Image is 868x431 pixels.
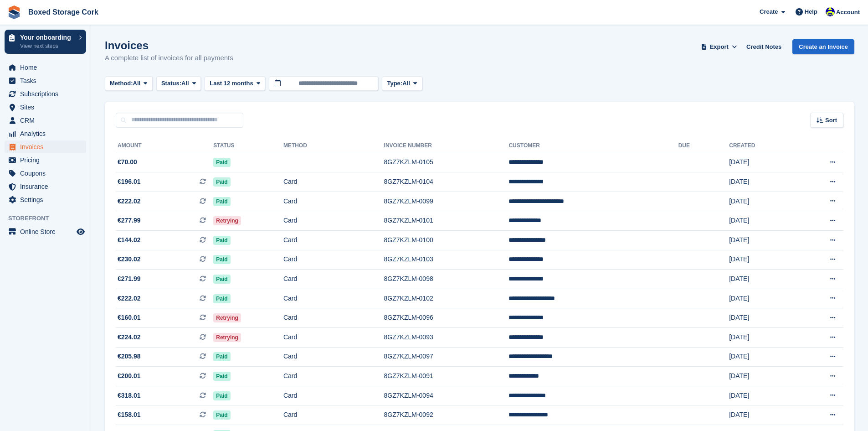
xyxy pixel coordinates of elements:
td: [DATE] [729,347,795,367]
td: 8GZ7KZLM-0097 [384,347,509,367]
td: [DATE] [729,386,795,405]
td: Card [283,289,384,308]
td: 8GZ7KZLM-0105 [384,153,509,172]
td: [DATE] [729,270,795,289]
button: Method: All [105,76,153,91]
td: Card [283,347,384,367]
span: All [181,79,189,88]
td: [DATE] [729,172,795,192]
span: €224.02 [118,332,141,342]
span: €160.01 [118,313,141,322]
h1: Invoices [105,39,233,52]
td: Card [283,386,384,405]
img: Vincent [826,7,835,16]
th: Due [678,139,729,153]
span: Paid [213,255,230,264]
td: [DATE] [729,211,795,231]
td: [DATE] [729,308,795,328]
td: [DATE] [729,289,795,308]
td: 8GZ7KZLM-0094 [384,386,509,405]
span: €144.02 [118,235,141,245]
td: [DATE] [729,250,795,270]
span: Sites [20,101,75,114]
a: menu [5,88,86,100]
span: Paid [213,177,230,187]
span: €196.01 [118,177,141,187]
td: Card [283,250,384,270]
td: 8GZ7KZLM-0093 [384,328,509,348]
span: Subscriptions [20,88,75,100]
td: 8GZ7KZLM-0098 [384,270,509,289]
th: Customer [508,139,678,153]
span: Sort [825,116,837,125]
a: Your onboarding View next steps [5,30,86,54]
span: Settings [20,193,75,206]
span: Online Store [20,225,75,238]
span: Home [20,61,75,74]
span: Paid [213,197,230,206]
td: Card [283,405,384,425]
span: €222.02 [118,294,141,303]
span: Create [760,7,778,16]
td: 8GZ7KZLM-0099 [384,192,509,211]
span: Paid [213,352,230,361]
td: [DATE] [729,367,795,386]
td: Card [283,270,384,289]
th: Status [213,139,283,153]
span: Help [805,7,817,16]
p: Your onboarding [20,34,74,41]
span: Paid [213,236,230,245]
td: 8GZ7KZLM-0091 [384,367,509,386]
span: CRM [20,114,75,127]
td: Card [283,367,384,386]
a: Create an Invoice [792,39,854,54]
span: €200.01 [118,371,141,381]
button: Type: All [382,76,422,91]
td: [DATE] [729,328,795,348]
img: stora-icon-8386f47178a22dfd0bd8f6a31ec36ba5ce8667c1dd55bd0f319d3a0aa187defe.svg [7,5,21,19]
span: Export [710,42,729,52]
td: 8GZ7KZLM-0102 [384,289,509,308]
span: €70.00 [118,157,137,167]
span: Paid [213,294,230,303]
a: menu [5,127,86,140]
p: A complete list of invoices for all payments [105,53,233,63]
a: menu [5,225,86,238]
td: 8GZ7KZLM-0092 [384,405,509,425]
span: Retrying [213,333,241,342]
a: menu [5,180,86,193]
span: €222.02 [118,197,141,206]
th: Invoice Number [384,139,509,153]
span: All [133,79,141,88]
a: menu [5,61,86,74]
td: Card [283,231,384,250]
span: €271.99 [118,274,141,284]
span: Method: [110,79,133,88]
span: €158.01 [118,410,141,420]
a: menu [5,114,86,127]
span: €230.02 [118,254,141,264]
span: Status: [161,79,181,88]
a: menu [5,101,86,114]
span: Analytics [20,127,75,140]
span: Storefront [8,214,91,223]
td: Card [283,192,384,211]
a: menu [5,193,86,206]
td: Card [283,328,384,348]
span: Paid [213,410,230,420]
th: Method [283,139,384,153]
td: [DATE] [729,405,795,425]
span: Invoices [20,140,75,153]
td: [DATE] [729,153,795,172]
span: Retrying [213,216,241,225]
th: Created [729,139,795,153]
span: €318.01 [118,391,141,400]
td: 8GZ7KZLM-0100 [384,231,509,250]
td: Card [283,211,384,231]
td: [DATE] [729,192,795,211]
a: menu [5,154,86,166]
a: Credit Notes [743,39,785,54]
td: 8GZ7KZLM-0101 [384,211,509,231]
a: menu [5,140,86,153]
th: Amount [116,139,213,153]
